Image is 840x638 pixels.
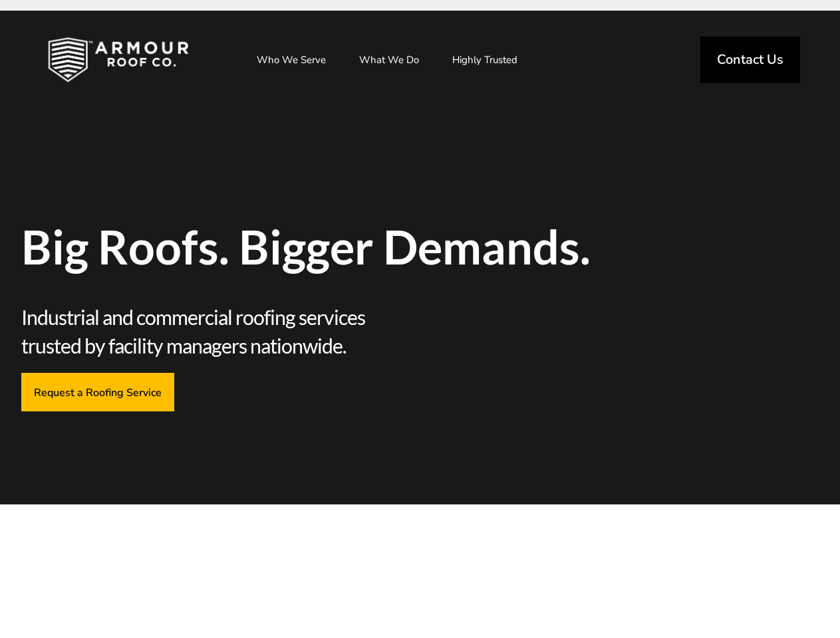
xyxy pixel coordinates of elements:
[27,27,210,93] img: Industrial and Commercial Roofing Company | Armour Roof Co.
[243,43,339,76] a: Who We Serve
[21,303,420,360] span: Industrial and commercial roofing services trusted by facility managers nationwide.
[439,43,531,76] a: Highly Trusted
[346,43,432,76] a: What We Do
[717,53,783,66] span: Contact Us
[21,223,819,270] span: Big Roofs. Bigger Demands.
[21,373,174,411] a: Request a Roofing Service
[700,37,800,83] a: Contact Us
[34,385,162,398] span: Request a Roofing Service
